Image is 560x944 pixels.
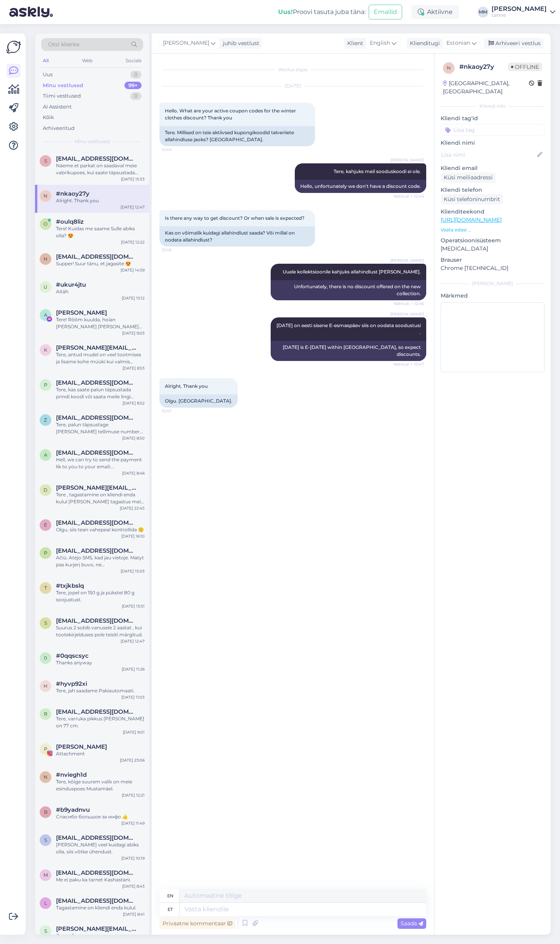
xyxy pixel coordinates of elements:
div: [DATE] 16:10 [121,533,145,539]
span: #txjkbslq [56,582,84,589]
div: [DATE] 12:47 [121,204,145,210]
div: Tere, kas saate palun täpsustada prindi koodi või saata meile lingi tootest ? [56,386,145,400]
span: a [44,452,47,458]
span: u [44,284,47,290]
div: Privaatne kommentaar [159,918,235,929]
p: Märkmed [441,292,544,300]
div: Tagastamine on kliendi enda kulul. [56,904,145,911]
span: atthetop1001@gmail.com [56,449,137,456]
div: [DATE] [159,82,426,89]
span: Otsi kliente [48,40,79,49]
span: pirkimas@smetonis.eu [56,547,137,554]
span: Aiki Jürgenstein [56,309,107,316]
span: Alright. Thank you [165,383,208,389]
div: 0 [130,71,142,79]
div: Socials [124,56,143,66]
span: [PERSON_NAME] [390,257,424,263]
span: p [44,550,47,556]
div: Tere, palun täpsustage [PERSON_NAME] tellimuse number või nimi ? [56,421,145,435]
div: 99+ [124,82,142,89]
div: Aitäh [56,288,145,295]
span: 12:47 [162,408,191,414]
span: Estonian [446,39,470,47]
span: r [44,711,47,717]
span: [PERSON_NAME] [390,157,424,163]
div: Tere. Millised on teie aktiivsed kupongikoodid talveriiete allahindluse jaoks? [GEOGRAPHIC_DATA]. [159,126,315,146]
div: Olgu, siis tean vahepeal kontrollida 🙂 [56,526,145,533]
div: Lenne [492,12,547,18]
div: [DATE] 11:03 [121,694,145,700]
span: h [44,256,47,262]
span: roosaili112@gmail.com [56,708,137,715]
span: svetlana-os@mail.ru [56,925,137,932]
span: diana.stopite@inbox.lv [56,484,137,491]
div: [DATE] 12:22 [121,239,145,245]
div: Klienditugi [407,39,440,47]
p: Operatsioonisüsteem [441,236,544,245]
div: [GEOGRAPHIC_DATA], [GEOGRAPHIC_DATA] [443,79,529,96]
div: [DATE] 11:26 [122,666,145,672]
div: 0 [130,92,142,100]
div: [DATE] 12:21 [122,792,145,798]
div: Alright. Thank you [56,197,145,204]
div: Küsi telefoninumbrit [441,194,503,205]
div: [DATE] 9:01 [123,729,145,735]
div: [PERSON_NAME] [492,6,547,12]
div: MM [478,7,488,18]
p: Kliendi nimi [441,139,544,147]
span: n [447,65,451,71]
div: [DATE] 9:03 [122,330,145,336]
div: Tere! Kuidas me saame Sulle abiks olla? 😍 [56,225,145,239]
div: Uus [43,71,52,79]
span: stuardeska@yahoo.de [56,617,137,624]
p: Chrome [TECHNICAL_ID] [441,264,544,272]
span: [PERSON_NAME] [390,311,424,317]
p: Brauser [441,256,544,264]
span: #hyvp92xi [56,680,87,687]
span: krista.kbi@gmail.com [56,344,137,351]
div: Tiimi vestlused [43,92,81,100]
button: Emailid [369,5,402,19]
div: [DATE] 8:46 [122,470,145,476]
span: h [44,683,47,689]
span: Nähtud ✓ 12:46 [394,301,424,306]
span: litaakvamarin5@gmail.com [56,897,137,904]
span: A [44,312,47,318]
div: All [41,56,50,66]
span: evelinkalso1@gmail.com [56,519,137,526]
span: s [44,928,47,934]
div: Arhiveeritud [43,124,75,132]
div: Supper! Suur tänu, et jagasite 😍 [56,260,145,267]
div: [DATE] 8:43 [122,883,145,889]
div: [DATE] 22:45 [120,505,145,511]
div: Proovi tasuta juba täna: [278,7,366,17]
div: Vestlus algas [159,66,426,73]
div: Спасибо большое за инфо 👍 [56,813,145,820]
div: Tere, varruka pikkus [PERSON_NAME] on 77 cm. [56,715,145,729]
p: Kliendi email [441,164,544,172]
div: [PERSON_NAME] [441,280,544,287]
span: s [44,837,47,843]
div: Web [80,56,94,66]
div: Tere! Rõõm kuulda, hoian [PERSON_NAME] [PERSON_NAME] ❤️ [56,316,145,330]
span: Saada [401,920,423,927]
span: P [44,746,47,752]
div: [DATE] 8:52 [122,400,145,406]
img: Askly Logo [6,40,21,54]
div: Klient [344,39,363,47]
a: [PERSON_NAME]Lenne [492,6,555,18]
span: Tere, kahjuks meil sooduskoodi ei ole. [334,168,421,174]
span: Is there any way to get discount? Or when sale is expected? [165,215,304,221]
span: d [44,487,47,493]
div: Thanks anyway [56,659,145,666]
div: en [167,889,173,902]
div: Kliendi info [441,103,544,110]
p: Kliendi telefon [441,186,544,194]
span: Paula [56,743,107,750]
div: Hell, we can try to send the payment lik to you to your email: [EMAIL_ADDRESS][DOMAIN_NAME] [56,456,145,470]
span: zehra.khudaverdiyeva@gmail.com [56,414,137,421]
span: #nkaoy27y [56,190,89,197]
div: [DATE] 8:53 [122,365,145,371]
span: #nviegh1d [56,771,87,778]
span: Nähtud ✓ 12:45 [394,193,424,199]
